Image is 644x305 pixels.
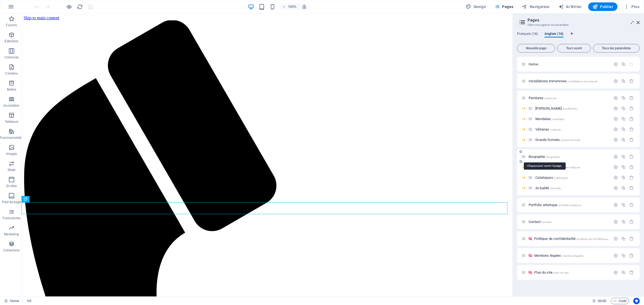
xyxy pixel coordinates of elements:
span: Cliquez pour ouvrir la page. [535,186,561,190]
span: Cliquez pour ouvrir la page. [529,220,551,224]
div: Supprimer [629,96,634,100]
div: Catalogues/catalogues [534,176,611,179]
button: Plus [622,2,642,11]
div: Paramètres [613,220,618,224]
span: Design [466,4,486,9]
span: Cliquez pour ouvrir la page. [534,237,609,241]
button: Tous les paramètres [593,44,640,53]
span: Cliquez pour ouvrir la page. [529,96,557,100]
div: Supprimer [629,270,634,275]
div: Supprimer [629,79,634,83]
p: Boîtes [7,87,16,92]
div: Design (Ctrl+Alt+Y) [464,2,488,11]
div: Supprimer [629,154,634,159]
p: Colonnes [5,55,19,59]
span: Navigateur [522,4,550,9]
span: Nouvelle page [519,47,553,50]
div: Dupliquer [621,79,626,83]
button: Pages [492,2,515,11]
p: En-tête [6,184,17,188]
div: Paramètres [613,270,618,275]
div: Grands formats/grands-formats [534,138,611,142]
div: Vâhanas/vahanas [534,128,611,131]
span: Cliquez pour ouvrir la page. [529,79,598,83]
span: Cliquez pour ouvrir la page. [529,203,581,207]
p: Marketing [4,232,19,236]
div: Supprimer [629,186,634,190]
nav: breadcrumb [27,298,31,304]
div: Mentions légales/mentions-legales [533,254,611,257]
button: Publier [588,2,617,11]
span: /pantha-rhei [562,107,577,110]
span: Cliquez pour ouvrir la page. [535,165,580,169]
div: Paramètres [613,127,618,132]
div: Paramètres [613,253,618,258]
div: Supprimer [629,220,634,224]
div: [PERSON_NAME]/pantha-rhei [534,107,611,110]
span: Cliquez pour ouvrir la page. [534,270,568,274]
span: Cliquez pour ouvrir la page. [535,117,564,121]
div: Dupliquer [621,154,626,159]
span: /portfolio-artistique [558,204,581,207]
div: Dupliquer [621,236,626,241]
button: Cliquez ici pour quitter le mode Aperçu et poursuivre l'édition. [66,3,72,10]
span: /catalogues [554,176,568,179]
button: Design [464,2,488,11]
span: Cliquez pour ouvrir la page. [535,106,577,110]
span: /contact [541,221,551,224]
span: 00 00 [598,298,606,304]
div: Dupliquer [621,175,626,180]
div: Installations immersives/installations-immersives [527,79,611,83]
p: Tableaux [5,120,18,124]
button: Navigateur [520,2,552,11]
span: : [602,299,602,303]
div: Dupliquer [621,186,626,190]
div: Paramètres [613,106,618,111]
div: Paramètres [613,79,618,83]
p: Contenu [5,71,18,76]
span: /plan-du-site [553,271,569,274]
div: Dupliquer [621,96,626,100]
button: Usercentrics [633,298,640,304]
button: reload [76,3,83,10]
span: /mentions-legales [562,254,583,257]
span: /textes-critiques [561,166,580,169]
div: Politique de confidentialité/politique-de-confidentialite [533,237,611,240]
div: Supprimer [629,175,634,180]
div: Dupliquer [621,165,626,169]
div: Dupliquer [621,253,626,258]
p: Pied de page [2,200,21,204]
div: Paramètres [613,137,618,142]
span: /peintures [544,97,556,100]
p: Images [6,152,17,156]
span: Plus [624,4,639,9]
span: /vahanas [550,128,561,131]
p: Collections [3,248,20,252]
span: Tous les paramètres [595,47,637,50]
p: Favoris [6,23,17,27]
div: Supprimer [629,127,634,132]
span: Biographie [529,155,560,159]
div: Onglets langues [517,32,640,42]
a: Skip to main content [2,2,38,7]
div: Paramètres [613,203,618,207]
h6: 100% [288,3,297,10]
span: Publier [592,4,613,9]
div: Actualité/actualite [534,186,611,190]
div: Dupliquer [621,203,626,207]
span: Pages [495,4,513,9]
span: /installations-immersives [567,80,597,83]
div: Dupliquer [621,106,626,111]
div: Plan du site/plan-du-site [533,271,611,274]
button: Tout ouvrir [557,44,591,53]
button: Code [611,298,629,304]
div: Supprimer [629,253,634,258]
div: Paramètres [613,165,618,169]
span: /grands-formats [560,139,580,142]
div: Dupliquer [621,220,626,224]
div: Textes critiques/textes-critiques [534,165,611,169]
a: Cliquez pour annuler la sélection. Double-cliquez pour ouvrir Pages. [4,298,19,304]
div: Paramètres [613,117,618,121]
div: Supprimer [629,106,634,111]
div: Paramètres [613,96,618,100]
